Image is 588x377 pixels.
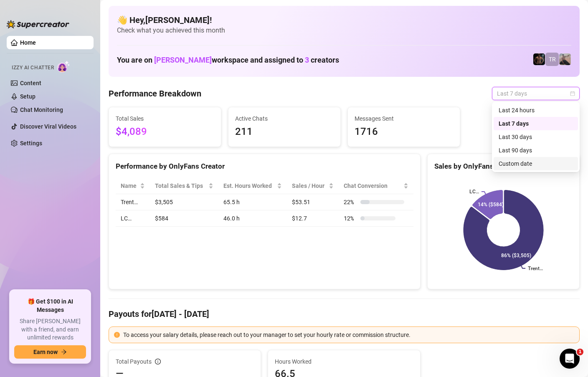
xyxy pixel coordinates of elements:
div: To access your salary details, please reach out to your manager to set your hourly rate or commis... [123,330,574,339]
a: Home [20,39,36,46]
span: Chat Conversion [344,181,401,190]
span: Last 7 days [497,87,575,100]
h4: Payouts for [DATE] - [DATE] [109,308,580,320]
div: Last 24 hours [499,106,573,115]
span: Total Payouts [116,357,152,366]
th: Chat Conversion [339,178,413,194]
span: Check what you achieved this month [117,26,571,35]
td: Trent… [116,194,150,210]
div: Last 30 days [499,132,573,142]
span: 1 [577,349,583,355]
div: Performance by OnlyFans Creator [116,161,413,172]
button: Earn nowarrow-right [14,345,86,359]
h4: Performance Breakdown [109,88,201,99]
span: Earn now [33,349,58,355]
span: $4,089 [116,124,214,140]
img: AI Chatter [57,61,70,73]
span: Name [121,181,138,190]
span: info-circle [155,359,161,364]
text: LC… [469,189,479,195]
span: 211 [235,124,334,140]
div: Last 7 days [494,117,578,130]
a: Content [20,80,41,86]
span: 1716 [355,124,453,140]
img: logo-BBDzfeDw.svg [7,20,69,28]
span: 3 [305,56,309,64]
span: Total Sales [116,114,214,123]
a: Chat Monitoring [20,106,63,113]
span: Messages Sent [355,114,453,123]
span: arrow-right [61,349,67,355]
div: Last 90 days [494,144,578,157]
div: Last 7 days [499,119,573,128]
td: $12.7 [287,210,339,227]
span: Share [PERSON_NAME] with a friend, and earn unlimited rewards [14,317,86,342]
text: Trent… [528,266,543,271]
span: TR [549,55,556,64]
span: Active Chats [235,114,334,123]
td: $584 [150,210,218,227]
span: exclamation-circle [114,332,120,338]
td: LC… [116,210,150,227]
a: Settings [20,140,42,147]
img: LC [559,53,571,65]
td: $3,505 [150,194,218,210]
div: Custom date [494,157,578,170]
div: Last 90 days [499,146,573,155]
span: Sales / Hour [292,181,327,190]
iframe: Intercom live chat [560,349,580,369]
td: $53.51 [287,194,339,210]
a: Discover Viral Videos [20,123,76,130]
div: Custom date [499,159,573,168]
span: Izzy AI Chatter [12,64,54,72]
span: 22 % [344,197,357,207]
span: [PERSON_NAME] [154,56,212,64]
h1: You are on workspace and assigned to creators [117,56,339,65]
div: Sales by OnlyFans Creator [434,161,573,172]
th: Total Sales & Tips [150,178,218,194]
div: Last 30 days [494,130,578,144]
td: 46.0 h [218,210,287,227]
span: Total Sales & Tips [155,181,206,190]
div: Last 24 hours [494,104,578,117]
span: 🎁 Get $100 in AI Messages [14,298,86,314]
span: Hours Worked [275,357,413,366]
img: Trent [533,53,545,65]
div: Est. Hours Worked [223,181,275,190]
th: Name [116,178,150,194]
h4: 👋 Hey, [PERSON_NAME] ! [117,14,571,26]
span: 12 % [344,214,357,223]
th: Sales / Hour [287,178,339,194]
a: Setup [20,93,35,100]
td: 65.5 h [218,194,287,210]
span: calendar [570,91,575,96]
